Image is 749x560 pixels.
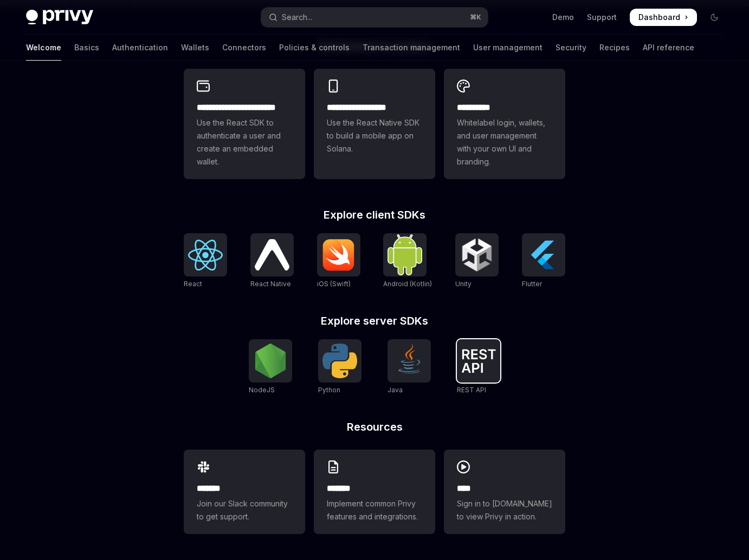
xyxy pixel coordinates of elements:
[253,344,288,378] img: NodeJS
[455,233,499,289] a: UnityUnity
[327,116,422,155] span: Use the React Native SDK to build a mobile app on Solana.
[184,233,227,289] a: ReactReact
[26,35,61,61] a: Welcome
[522,233,565,289] a: FlutterFlutter
[599,35,630,61] a: Recipes
[526,238,561,272] img: Flutter
[455,280,472,288] span: Unity
[552,12,574,23] a: Demo
[314,450,435,534] a: **** **Implement common Privy features and integrations.
[327,497,422,523] span: Implement common Privy features and integrations.
[383,233,432,289] a: Android (Kotlin)Android (Kotlin)
[261,8,488,27] button: Open search
[461,349,496,373] img: REST API
[460,238,494,272] img: Unity
[249,386,275,394] span: NodeJS
[317,280,351,288] span: iOS (Swift)
[184,421,565,432] h2: Resources
[522,280,542,288] span: Flutter
[587,12,617,23] a: Support
[388,386,403,394] span: Java
[282,11,312,24] div: Search...
[630,9,697,26] a: Dashboard
[457,116,552,168] span: Whitelabel login, wallets, and user management with your own UI and branding.
[255,239,289,270] img: React Native
[26,10,93,25] img: dark logo
[322,344,357,378] img: Python
[188,240,223,271] img: React
[184,450,305,534] a: **** **Join our Slack community to get support.
[457,497,552,523] span: Sign in to [DOMAIN_NAME] to view Privy in action.
[317,233,360,289] a: iOS (Swift)iOS (Swift)
[392,344,427,378] img: Java
[74,35,99,61] a: Basics
[363,35,460,61] a: Transaction management
[250,280,291,288] span: React Native
[197,497,292,523] span: Join our Slack community to get support.
[388,234,422,275] img: Android (Kotlin)
[470,13,481,22] span: ⌘ K
[197,116,292,168] span: Use the React SDK to authenticate a user and create an embedded wallet.
[457,386,486,394] span: REST API
[638,12,680,23] span: Dashboard
[473,35,543,61] a: User management
[556,35,586,61] a: Security
[181,35,209,61] a: Wallets
[184,280,202,288] span: React
[222,35,266,61] a: Connectors
[318,386,340,394] span: Python
[249,339,292,396] a: NodeJSNodeJS
[279,35,350,61] a: Policies & controls
[706,9,723,26] button: Toggle dark mode
[383,280,432,288] span: Android (Kotlin)
[457,339,500,396] a: REST APIREST API
[444,450,565,534] a: ****Sign in to [DOMAIN_NAME] to view Privy in action.
[318,339,361,396] a: PythonPython
[112,35,168,61] a: Authentication
[388,339,431,396] a: JavaJava
[643,35,694,61] a: API reference
[184,315,565,326] h2: Explore server SDKs
[250,233,294,289] a: React NativeReact Native
[184,209,565,220] h2: Explore client SDKs
[321,239,356,271] img: iOS (Swift)
[314,69,435,179] a: **** **** **** ***Use the React Native SDK to build a mobile app on Solana.
[444,69,565,179] a: **** *****Whitelabel login, wallets, and user management with your own UI and branding.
